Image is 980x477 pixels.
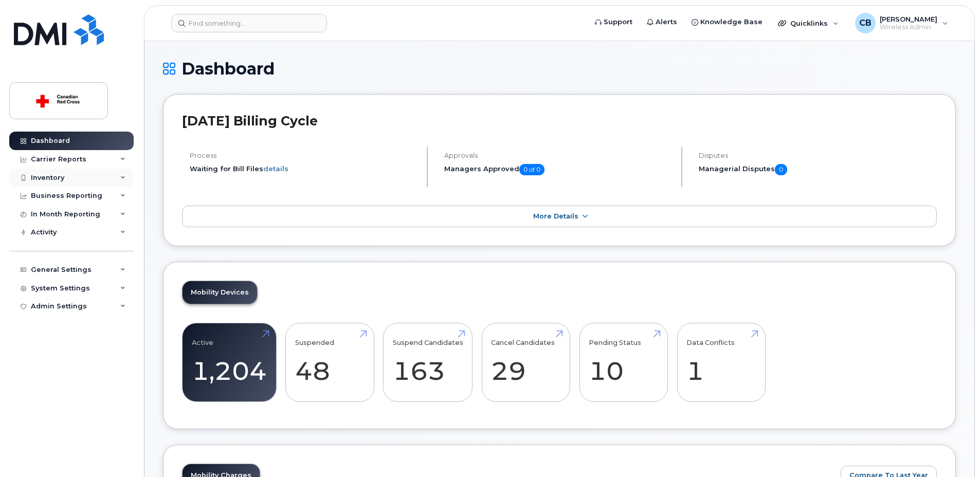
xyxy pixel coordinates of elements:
span: 0 [775,164,787,175]
a: Suspend Candidates 163 [393,328,463,396]
a: Mobility Devices [183,281,257,304]
a: Cancel Candidates 29 [491,328,560,396]
h5: Managerial Disputes [699,164,937,175]
span: More Details [533,212,578,220]
a: details [263,164,288,173]
h4: Process [190,152,418,159]
a: Active 1,204 [192,328,267,396]
span: 0 of 0 [519,164,545,175]
h5: Managers Approved [444,164,673,175]
li: Waiting for Bill Files [190,164,418,174]
h4: Disputes [699,152,937,159]
h1: Dashboard [163,60,956,78]
a: Suspended 48 [295,328,365,396]
h2: [DATE] Billing Cycle [182,113,937,129]
h4: Approvals [444,152,673,159]
a: Pending Status 10 [589,328,658,396]
a: Data Conflicts 1 [686,328,756,396]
